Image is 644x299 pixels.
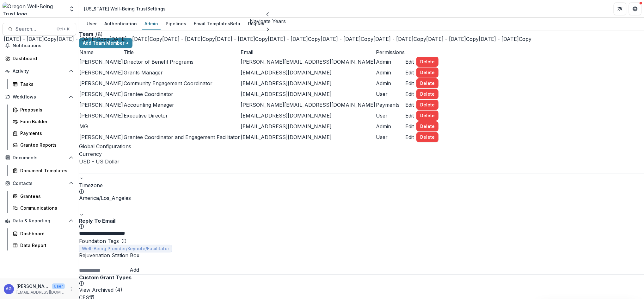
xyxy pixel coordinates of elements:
[20,167,71,174] div: Document Templates
[10,191,76,201] a: Grantees
[240,48,376,56] td: Email
[20,118,71,125] div: Form Builder
[361,35,373,43] button: Copy year
[123,132,240,143] td: Grantee Coordinator and Engagement Facilitator
[79,132,123,143] td: [PERSON_NAME]
[16,289,65,295] p: [EMAIL_ADDRESS][DOMAIN_NAME]
[13,155,66,161] span: Documents
[3,41,76,51] button: Notifications
[20,205,71,211] div: Communications
[405,123,414,130] button: Edit
[20,81,71,87] div: Tasks
[240,99,376,110] td: [PERSON_NAME][EMAIL_ADDRESS][DOMAIN_NAME]
[52,283,65,289] p: User
[255,35,268,43] button: Copy year
[240,110,376,121] td: [EMAIL_ADDRESS][DOMAIN_NAME]
[416,111,439,121] button: Delete
[466,35,479,43] button: Copy year
[20,142,71,148] div: Grantee Reports
[20,230,71,237] div: Dashboard
[79,78,123,89] td: [PERSON_NAME]
[240,132,376,143] td: [EMAIL_ADDRESS][DOMAIN_NAME]
[405,112,414,119] button: Edit
[13,43,74,48] span: Notifications
[10,228,76,239] a: Dashboard
[3,66,76,76] button: Open Activity
[416,121,439,131] button: Delete
[240,67,376,78] td: [EMAIL_ADDRESS][DOMAIN_NAME]
[79,194,644,202] div: America/Los_Angeles
[79,158,644,165] div: USD - US Dollar
[79,56,123,67] td: [PERSON_NAME]
[321,35,361,43] div: [DATE] - [DATE]
[3,153,76,163] button: Open Documents
[10,79,76,89] a: Tasks
[10,116,76,127] a: Form Builder
[405,90,414,98] button: Edit
[405,133,414,141] button: Edit
[20,130,71,137] div: Payments
[416,100,439,110] button: Delete
[3,23,76,35] button: Search...
[13,218,66,224] span: Data & Reporting
[79,110,123,121] td: [PERSON_NAME]
[3,3,65,15] img: Oregon Well-Being Trust logo
[84,5,166,12] div: [US_STATE] Well-Being Trust Settings
[215,35,255,43] div: [DATE] - [DATE]
[97,35,109,43] button: Copy year
[240,56,376,67] td: [PERSON_NAME][EMAIL_ADDRESS][DOMAIN_NAME]
[376,121,405,132] td: Admin
[405,69,414,76] button: Edit
[10,203,76,213] a: Communications
[376,132,405,143] td: User
[130,266,139,274] button: Add
[79,181,644,189] p: Timezone
[67,3,76,15] button: Open entity switcher
[629,3,641,15] button: Get Help
[20,242,71,249] div: Data Report
[13,69,66,74] span: Activity
[10,140,76,150] a: Grantee Reports
[376,48,405,56] td: Permissions
[79,143,644,150] h2: Global Configurations
[82,4,168,13] nav: breadcrumb
[376,67,405,78] td: Admin
[79,99,123,110] td: [PERSON_NAME]
[123,89,240,99] td: Grantee Coordinator
[123,99,240,110] td: Accounting Manager
[3,178,76,188] button: Open Contacts
[3,216,76,226] button: Open Data & Reporting
[13,181,66,186] span: Contacts
[79,48,123,56] td: Name
[123,48,240,56] td: Title
[123,110,240,121] td: Executive Director
[376,56,405,67] td: Admin
[150,35,162,43] button: Copy year
[6,287,12,291] div: Asta Garmon
[416,89,439,99] button: Delete
[123,67,240,78] td: Grants Manager
[10,128,76,138] a: Payments
[79,275,644,281] h2: Custom Grant Types
[162,35,202,43] div: [DATE] - [DATE]
[44,35,57,43] button: Copy year
[519,35,532,43] button: Copy year
[405,101,414,109] button: Edit
[20,193,71,200] div: Grantees
[376,78,405,89] td: Admin
[614,3,626,15] button: Partners
[416,57,439,67] button: Delete
[13,55,71,62] div: Dashboard
[405,58,414,66] button: Edit
[268,35,308,43] div: [DATE] - [DATE]
[3,92,76,102] button: Open Workflows
[79,237,119,245] p: Foundation Tags
[10,165,76,176] a: Document Templates
[79,67,123,78] td: [PERSON_NAME]
[10,240,76,251] a: Data Report
[10,105,76,115] a: Proposals
[20,106,71,113] div: Proposals
[202,35,215,43] button: Copy year
[13,94,66,100] span: Workflows
[376,110,405,121] td: User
